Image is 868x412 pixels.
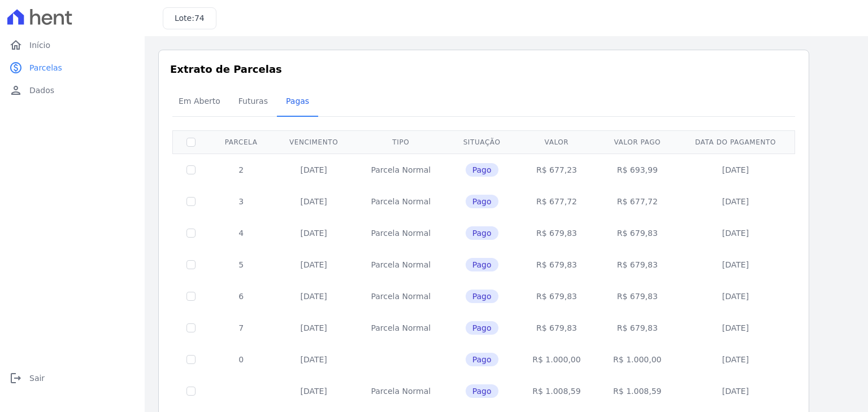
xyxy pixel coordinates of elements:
span: Pago [466,226,498,240]
span: Em Aberto [172,90,227,112]
td: [DATE] [678,375,793,407]
a: homeInício [5,34,140,56]
span: Parcelas [29,62,62,73]
td: Parcela Normal [354,280,448,312]
td: R$ 693,99 [597,154,678,186]
td: 5 [209,249,273,280]
td: [DATE] [273,312,354,344]
a: personDados [5,79,140,102]
td: [DATE] [273,249,354,280]
td: 2 [209,154,273,186]
span: Pago [466,353,498,366]
td: [DATE] [273,344,354,375]
td: [DATE] [678,344,793,375]
i: logout [9,371,23,385]
h3: Extrato de Parcelas [170,62,797,77]
th: Vencimento [273,130,354,154]
a: Pagas [277,87,318,117]
input: Só é possível selecionar pagamentos em aberto [186,323,196,332]
td: Parcela Normal [354,249,448,280]
td: [DATE] [678,217,793,249]
span: Dados [29,85,54,96]
td: [DATE] [273,186,354,217]
td: Parcela Normal [354,217,448,249]
td: [DATE] [273,280,354,312]
td: 4 [209,217,273,249]
input: Só é possível selecionar pagamentos em aberto [186,229,196,238]
span: Pagas [279,90,316,112]
td: [DATE] [678,249,793,280]
td: 3 [209,186,273,217]
td: Parcela Normal [354,375,448,407]
i: home [9,38,23,52]
span: Pago [466,384,498,398]
td: R$ 1.000,00 [517,344,597,375]
span: Início [29,40,50,51]
th: Data do pagamento [678,130,793,154]
td: Parcela Normal [354,186,448,217]
i: paid [9,61,23,74]
input: Só é possível selecionar pagamentos em aberto [186,197,196,206]
th: Parcela [209,130,273,154]
i: person [9,84,23,97]
td: R$ 1.008,59 [597,375,678,407]
span: Pago [466,321,498,335]
td: R$ 679,83 [597,312,678,344]
td: [DATE] [678,280,793,312]
td: R$ 677,72 [517,186,597,217]
td: R$ 677,72 [597,186,678,217]
a: Futuras [229,87,277,117]
td: [DATE] [273,154,354,186]
a: logoutSair [5,367,140,389]
th: Tipo [354,130,448,154]
input: Só é possível selecionar pagamentos em aberto [186,292,196,301]
th: Valor [517,130,597,154]
td: [DATE] [273,217,354,249]
input: Só é possível selecionar pagamentos em aberto [186,355,196,364]
span: Futuras [232,90,275,112]
span: Pago [466,290,498,303]
td: R$ 679,83 [517,249,597,280]
span: Pago [466,163,498,177]
span: Pago [466,258,498,271]
td: [DATE] [678,154,793,186]
td: R$ 679,83 [517,280,597,312]
th: Situação [448,130,517,154]
input: Só é possível selecionar pagamentos em aberto [186,260,196,269]
td: R$ 679,83 [597,249,678,280]
td: 0 [209,344,273,375]
td: R$ 677,23 [517,154,597,186]
td: R$ 679,83 [517,217,597,249]
td: R$ 679,83 [597,217,678,249]
th: Valor pago [597,130,678,154]
span: Sair [29,372,45,384]
td: R$ 1.000,00 [597,344,678,375]
a: paidParcelas [5,56,140,79]
td: [DATE] [273,375,354,407]
td: Parcela Normal [354,154,448,186]
td: 6 [209,280,273,312]
td: [DATE] [678,186,793,217]
a: Em Aberto [170,87,229,117]
td: 7 [209,312,273,344]
input: Só é possível selecionar pagamentos em aberto [186,165,196,174]
td: R$ 679,83 [597,280,678,312]
td: Parcela Normal [354,312,448,344]
td: [DATE] [678,312,793,344]
span: 74 [194,14,205,23]
td: R$ 679,83 [517,312,597,344]
td: R$ 1.008,59 [517,375,597,407]
h3: Lote: [175,12,205,24]
input: Só é possível selecionar pagamentos em aberto [186,387,196,396]
span: Pago [466,195,498,208]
